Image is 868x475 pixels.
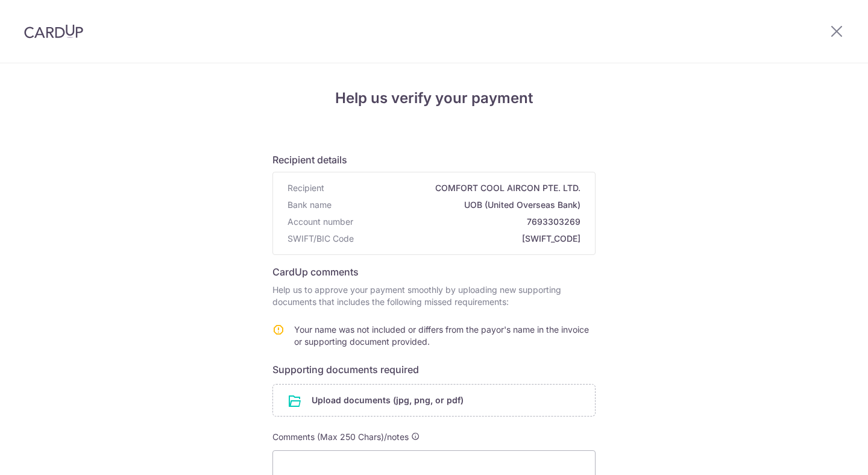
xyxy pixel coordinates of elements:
[272,284,596,308] p: Help us to approve your payment smoothly by uploading new supporting documents that includes the ...
[288,182,324,194] span: Recipient
[288,233,354,245] span: SWIFT/BIC Code
[288,216,353,228] span: Account number
[272,265,596,279] h6: CardUp comments
[272,153,596,167] h6: Recipient details
[272,87,596,109] h4: Help us verify your payment
[358,216,580,228] span: 7693303269
[24,24,83,39] img: CardUp
[336,199,580,211] span: UOB (United Overseas Bank)
[272,362,596,377] h6: Supporting documents required
[329,182,580,194] span: COMFORT COOL AIRCON PTE. LTD.
[288,199,332,211] span: Bank name
[272,432,409,442] span: Comments (Max 250 Chars)/notes
[294,324,589,347] span: Your name was not included or differs from the payor's name in the invoice or supporting document...
[359,233,580,245] span: [SWIFT_CODE]
[272,384,596,417] div: Upload documents (jpg, png, or pdf)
